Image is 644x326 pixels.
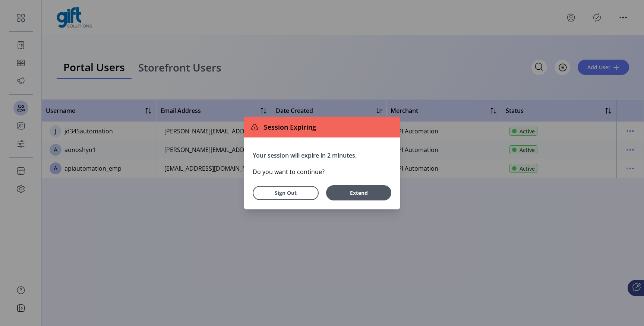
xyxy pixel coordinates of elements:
button: Extend [326,185,391,200]
span: Sign Out [262,189,309,197]
span: Extend [330,189,388,197]
p: Do you want to continue? [253,167,391,176]
span: Session Expiring [261,122,316,132]
button: Sign Out [253,186,319,200]
p: Your session will expire in 2 minutes. [253,151,391,160]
